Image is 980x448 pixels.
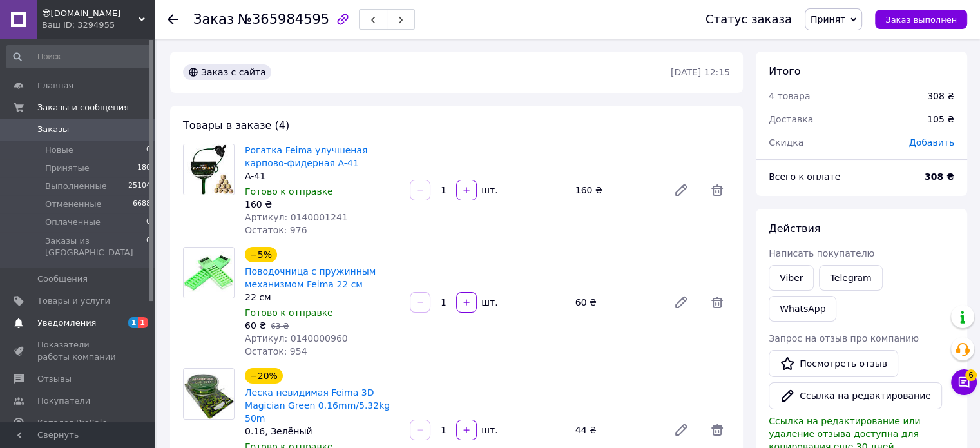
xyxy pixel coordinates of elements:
[183,64,271,80] div: Заказ с сайта
[245,307,333,318] span: Готово к отправке
[875,10,967,29] button: Заказ выполнен
[45,199,101,210] span: Отмененные
[37,102,129,113] span: Заказы и сообщения
[671,67,730,77] time: [DATE] 12:15
[245,291,399,304] div: 22 см
[919,105,962,133] div: 105 ₴
[133,199,151,210] span: 6688
[478,296,499,309] div: шт.
[925,171,954,182] b: 308 ₴
[769,91,810,101] span: 4 товара
[478,184,499,197] div: шт.
[245,346,307,356] span: Остаток: 954
[245,368,283,384] div: −20%
[37,339,119,362] span: Показатели работы компании
[668,177,694,203] a: Редактировать
[146,235,151,258] span: 0
[478,424,499,436] div: шт.
[128,180,151,192] span: 25104
[965,369,977,381] span: 6
[570,181,663,199] div: 160 ₴
[168,13,178,26] div: Вернуться назад
[245,333,348,344] span: Артикул: 0140000960
[6,45,152,68] input: Поиск
[769,222,820,235] span: Действия
[138,317,148,328] span: 1
[909,137,954,148] span: Добавить
[37,317,96,329] span: Уведомления
[769,265,814,291] a: Viber
[668,417,694,443] a: Редактировать
[951,369,977,395] button: Чат с покупателем6
[769,171,840,182] span: Всего к оплате
[704,177,730,203] span: Удалить
[769,137,803,148] span: Скидка
[245,145,367,168] a: Рогатка Feima улучшеная карпово-фидерная A-41
[819,265,882,291] a: Telegram
[769,333,919,344] span: Запрос на отзыв про компанию
[704,289,730,315] span: Удалить
[704,417,730,443] span: Удалить
[245,266,376,289] a: Поводочница с пружинным механизмом Feima 22 см
[245,425,399,438] div: 0.16, Зелёный
[245,247,277,262] div: −5%
[184,369,234,419] img: Леска невидимая Feima 3D Magician Green 0.16mm/5.32kg 50m
[570,421,663,439] div: 44 ₴
[706,13,792,26] div: Статус заказа
[184,248,234,298] img: Поводочница с пружинным механизмом Feima 22 см
[37,80,73,92] span: Главная
[245,320,266,331] span: 60 ₴
[37,395,90,407] span: Покупатели
[245,387,390,424] a: Леска невидимая Feima 3D Magician Green 0.16mm/5.32kg 50m
[245,225,307,235] span: Остаток: 976
[146,144,151,156] span: 0
[245,186,333,197] span: Готово к отправке
[769,248,874,258] span: Написать покупателю
[37,273,88,285] span: Сообщения
[37,373,72,385] span: Отзывы
[45,180,107,192] span: Выполненные
[238,12,329,27] span: №365984595
[128,317,139,328] span: 1
[245,198,399,211] div: 160 ₴
[885,15,957,24] span: Заказ выполнен
[769,296,836,322] a: WhatsApp
[45,144,73,156] span: Новые
[183,119,289,131] span: Товары в заказе (4)
[193,12,234,27] span: Заказ
[668,289,694,315] a: Редактировать
[769,350,898,377] a: Посмотреть отзыв
[42,19,155,31] div: Ваш ID: 3294955
[769,65,800,77] span: Итого
[45,235,146,258] span: Заказы из [GEOGRAPHIC_DATA]
[811,14,845,24] span: Принят
[769,382,942,409] button: Ссылка на редактирование
[769,114,813,124] span: Доставка
[37,295,110,307] span: Товары и услуги
[927,90,954,102] div: 308 ₴
[570,293,663,311] div: 60 ₴
[184,144,234,195] img: Рогатка Feima улучшеная карпово-фидерная A-41
[245,170,399,182] div: A-41
[137,162,151,174] span: 180
[45,217,101,228] span: Оплаченные
[42,8,139,19] span: 😎Оптовик.com
[146,217,151,228] span: 0
[37,417,107,429] span: Каталог ProSale
[271,322,289,331] span: 63 ₴
[245,212,348,222] span: Артикул: 0140001241
[37,124,69,135] span: Заказы
[45,162,90,174] span: Принятые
